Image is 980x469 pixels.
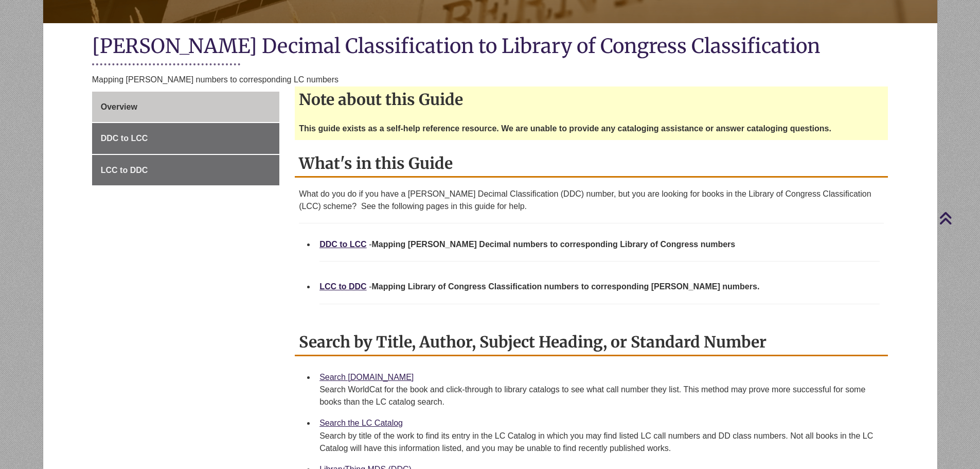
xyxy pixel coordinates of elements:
a: DDC to LCC [92,123,279,154]
h1: [PERSON_NAME] Decimal Classification to Library of Congress Classification [92,33,888,61]
a: LCC to DDC [319,282,367,291]
strong: Mapping Library of Congress Classification numbers to corresponding [PERSON_NAME] numbers. [371,282,759,291]
a: DDC to LCC [319,240,367,249]
span: DDC to LCC [101,134,148,143]
span: Mapping [PERSON_NAME] numbers to corresponding LC numbers [92,75,338,84]
a: Search the LC Catalog [319,419,403,427]
li: - [315,276,884,319]
p: What do you do if you have a [PERSON_NAME] Decimal Classification (DDC) number, but you are looki... [299,188,884,213]
li: - [315,234,884,276]
a: Search [DOMAIN_NAME] [319,373,414,381]
h2: Note about this Guide [295,86,888,112]
a: Overview [92,92,279,123]
strong: Mapping [PERSON_NAME] Decimal numbers to corresponding Library of Congress numbers [371,240,735,249]
h2: Search by Title, Author, Subject Heading, or Standard Number [295,329,888,356]
div: Search WorldCat for the book and click-through to library catalogs to see what call number they l... [319,384,880,408]
span: LCC to DDC [101,166,148,175]
a: LCC to DDC [92,155,279,186]
div: Guide Page Menu [92,92,279,186]
span: Overview [101,102,137,111]
div: Search by title of the work to find its entry in the LC Catalog in which you may find listed LC c... [319,430,880,455]
strong: This guide exists as a self-help reference resource. We are unable to provide any cataloging assi... [299,124,831,133]
a: Back to Top [939,211,977,225]
h2: What's in this Guide [295,150,888,178]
